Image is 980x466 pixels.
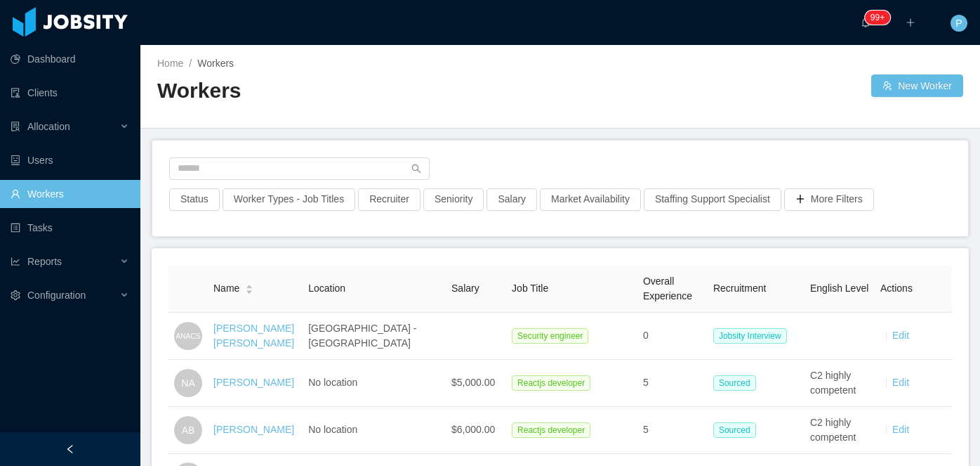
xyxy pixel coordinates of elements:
span: ANACS [176,325,200,346]
i: icon: caret-down [246,288,253,292]
div: Sort [245,283,253,292]
a: Edit [892,424,909,435]
td: C2 highly competent [804,360,875,407]
i: icon: bell [861,18,870,27]
td: No location [303,360,446,407]
span: $5,000.00 [451,377,495,388]
i: icon: plus [906,18,915,27]
h2: Workers [157,77,560,105]
button: Salary [486,188,537,211]
span: NA [181,369,194,397]
span: Workers [197,58,234,69]
td: No location [303,407,446,454]
a: Edit [892,330,909,341]
span: Sourced [713,375,756,391]
span: English Level [810,283,868,294]
span: / [189,58,192,69]
button: Market Availability [540,188,641,211]
a: icon: robotUsers [11,146,129,174]
span: AB [182,416,195,444]
span: Reactjs developer [512,422,590,438]
span: Location [308,283,345,294]
sup: 1741 [865,11,890,25]
a: icon: pie-chartDashboard [11,45,129,73]
a: Edit [892,377,909,388]
a: icon: userWorkers [11,180,129,208]
td: 0 [637,313,708,360]
td: 5 [637,360,708,407]
span: Job Title [512,283,548,294]
a: [PERSON_NAME] [213,377,294,388]
a: icon: profileTasks [11,214,129,242]
span: Security engineer [512,328,588,344]
span: Salary [451,283,479,294]
span: Name [213,281,239,296]
button: Staffing Support Specialist [644,188,781,211]
button: Seniority [423,188,484,211]
span: Sourced [713,422,756,438]
a: Home [157,58,183,69]
span: Actions [880,283,913,294]
span: Reactjs developer [512,375,590,391]
span: Reports [27,256,62,267]
i: icon: setting [11,290,20,300]
button: Recruiter [358,188,421,211]
span: Configuration [27,290,86,301]
a: [PERSON_NAME] [213,424,294,435]
span: Overall Experience [643,276,692,302]
span: Jobsity Interview [713,328,787,344]
button: icon: plusMore Filters [784,188,874,211]
td: C2 highly competent [804,407,875,454]
i: icon: search [411,164,421,174]
span: Recruitment [713,283,766,294]
button: Worker Types - Job Titles [223,188,355,211]
td: 5 [637,407,708,454]
i: icon: caret-up [246,283,253,287]
a: [PERSON_NAME] [PERSON_NAME] [213,323,294,349]
i: icon: line-chart [11,257,20,266]
button: icon: usergroup-addNew Worker [871,75,963,97]
td: [GEOGRAPHIC_DATA] - [GEOGRAPHIC_DATA] [303,313,446,360]
span: P [955,15,962,32]
i: icon: solution [11,122,20,131]
span: Allocation [27,121,70,132]
span: $6,000.00 [451,424,495,435]
a: icon: auditClients [11,79,129,107]
button: Status [169,188,220,211]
